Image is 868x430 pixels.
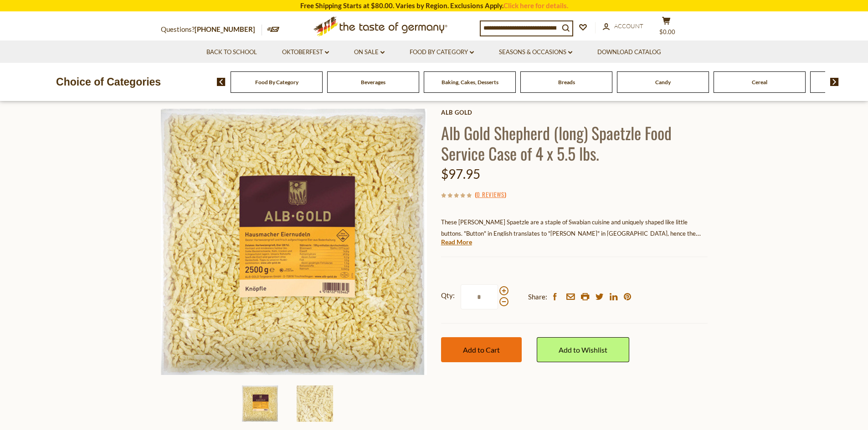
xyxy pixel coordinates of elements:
[442,79,498,86] a: Baking, Cakes, Desserts
[441,166,480,182] span: $97.95
[614,22,643,30] span: Account
[441,238,472,247] a: Read More
[441,122,708,163] h1: Alb Gold Shepherd (long) Spaetzle Food Service Case of 4 x 5.5 lbs.
[354,47,385,57] a: On Sale
[475,190,506,199] span: ( )
[603,21,643,31] a: Account
[528,291,547,303] span: Share:
[441,109,708,116] a: Alb Gold
[503,1,568,10] a: Click here for details.
[441,337,522,362] button: Add to Cart
[830,78,839,86] img: next arrow
[410,47,474,57] a: Food By Category
[537,337,629,362] a: Add to Wishlist
[255,79,298,86] a: Food By Category
[461,284,498,309] input: Qty:
[195,25,255,33] a: [PHONE_NUMBER]
[499,47,572,57] a: Seasons & Occasions
[441,218,701,283] span: These [PERSON_NAME] Spaetzle are a staple of Swabian cuisine and uniquely shaped like little butt...
[161,24,262,35] p: Questions?
[653,16,680,39] button: $0.00
[217,78,226,86] img: previous arrow
[655,79,671,86] a: Candy
[297,385,333,422] img: Alb Gold Shepherd (long) Spaetzle Food Service Case of 4 x 5.5 lbs.
[659,28,675,35] span: $0.00
[161,109,427,375] img: Alb Gold Shepherd (long) Spaetzle Food Service Case of 4 x 5.5 lbs.
[206,47,257,57] a: Back to School
[558,79,575,86] a: Breads
[463,345,500,354] span: Add to Cart
[477,190,504,200] a: 0 Reviews
[752,79,767,86] a: Cereal
[441,290,455,301] strong: Qty:
[361,79,385,86] a: Beverages
[597,47,661,57] a: Download Catalog
[282,47,329,57] a: Oktoberfest
[242,385,278,422] img: Alb Gold Shepherd (long) Spaetzle Food Service Case of 4 x 5.5 lbs.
